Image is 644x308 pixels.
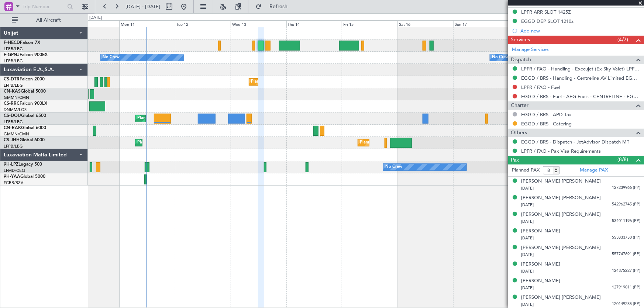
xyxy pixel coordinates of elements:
[137,137,254,148] div: Planned Maint [GEOGRAPHIC_DATA] ([GEOGRAPHIC_DATA])
[4,107,27,113] a: DNMM/LOS
[4,138,45,142] a: CS-JHHGlobal 6000
[512,167,540,174] label: Planned PAX
[521,269,534,274] span: [DATE]
[612,301,640,307] span: 120149285 (PP)
[521,261,560,268] div: [PERSON_NAME]
[342,20,397,27] div: Fri 15
[119,20,175,27] div: Mon 11
[521,252,534,257] span: [DATE]
[137,113,254,124] div: Planned Maint [GEOGRAPHIC_DATA] ([GEOGRAPHIC_DATA])
[612,268,640,274] span: 124375227 (PP)
[521,148,601,154] a: LPFR / FAO - Pax Visa Requirements
[125,3,160,10] span: [DATE] - [DATE]
[4,180,23,186] a: FCBB/BZV
[612,251,640,257] span: 557747691 (PP)
[4,162,42,167] a: 9H-LPZLegacy 500
[580,167,608,174] a: Manage PAX
[4,119,23,125] a: LFPB/LBG
[251,76,289,87] div: Planned Maint Sofia
[4,41,20,45] span: F-HECD
[4,53,20,57] span: F-GPNJ
[4,89,46,94] a: CN-KASGlobal 5000
[492,52,509,63] div: No Crew
[23,1,65,12] input: Trip Number
[360,137,476,148] div: Planned Maint [GEOGRAPHIC_DATA] ([GEOGRAPHIC_DATA])
[521,277,560,285] div: [PERSON_NAME]
[4,101,20,106] span: CS-RRC
[4,101,47,106] a: CS-RRCFalcon 900LX
[521,219,534,224] span: [DATE]
[4,114,21,118] span: CS-DOU
[521,121,572,127] a: EGGD / BRS - Catering
[4,126,46,130] a: CN-RAKGlobal 6000
[4,131,29,137] a: GMMN/CMN
[8,14,80,26] button: All Aircraft
[617,156,628,163] span: (8/8)
[521,66,640,72] a: LPFR / FAO - Handling - Execujet (Ex-Sky Valet) LPFR / FAO
[521,93,640,100] a: EGGD / BRS - Fuel - AEG Fuels - CENTRELINE - EGGD / BRS
[511,36,530,44] span: Services
[511,56,531,64] span: Dispatch
[521,139,629,145] a: EGGD / BRS - Dispatch - JetAdvisor Dispatch MT
[4,168,25,173] a: LFMD/CEQ
[4,89,21,94] span: CN-KAS
[231,20,286,27] div: Wed 13
[103,52,120,63] div: No Crew
[511,156,519,165] span: Pax
[64,20,120,27] div: Sun 10
[521,194,601,202] div: [PERSON_NAME] [PERSON_NAME]
[175,20,231,27] div: Tue 12
[521,9,571,15] div: LPFR ARR SLOT 1425Z
[612,235,640,241] span: 553833750 (PP)
[521,285,534,291] span: [DATE]
[4,77,20,82] span: CS-DTR
[511,129,527,137] span: Others
[4,53,48,57] a: F-GPNJFalcon 900EX
[612,284,640,291] span: 127919011 (PP)
[521,186,534,191] span: [DATE]
[521,294,601,301] div: [PERSON_NAME] [PERSON_NAME]
[511,101,528,110] span: Charter
[4,174,20,179] span: 9H-YAA
[512,46,549,53] a: Manage Services
[4,95,29,100] a: GMMN/CMN
[521,84,560,90] a: LPFR / FAO - Fuel
[453,20,509,27] div: Sun 17
[521,18,574,24] div: EGGD DEP SLOT 1210z
[617,36,628,44] span: (4/7)
[521,178,601,185] div: [PERSON_NAME] [PERSON_NAME]
[4,41,40,45] a: F-HECDFalcon 7X
[4,126,21,130] span: CN-RAK
[521,111,572,118] a: EGGD / BRS - APD Tax
[89,15,102,21] div: [DATE]
[521,75,640,81] a: EGGD / BRS - Handling - Centreline AV Limited EGGD / BRS
[521,202,534,208] span: [DATE]
[4,58,23,64] a: LFPB/LBG
[286,20,342,27] div: Thu 14
[4,46,23,52] a: LFPB/LBG
[521,302,534,307] span: [DATE]
[4,143,23,149] a: LFPB/LBG
[397,20,453,27] div: Sat 16
[4,77,45,82] a: CS-DTRFalcon 2000
[19,18,78,23] span: All Aircraft
[4,174,45,179] a: 9H-YAAGlobal 5000
[385,162,402,173] div: No Crew
[263,4,294,9] span: Refresh
[4,138,20,142] span: CS-JHH
[4,83,23,88] a: LFPB/LBG
[521,244,601,252] div: [PERSON_NAME] [PERSON_NAME]
[4,162,18,167] span: 9H-LPZ
[521,228,560,235] div: [PERSON_NAME]
[612,201,640,208] span: 542962745 (PP)
[612,185,640,191] span: 127239966 (PP)
[4,114,46,118] a: CS-DOUGlobal 6500
[521,211,601,218] div: [PERSON_NAME] [PERSON_NAME]
[521,235,534,241] span: [DATE]
[252,1,296,13] button: Refresh
[612,218,640,224] span: 534011196 (PP)
[520,28,640,34] div: Add new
